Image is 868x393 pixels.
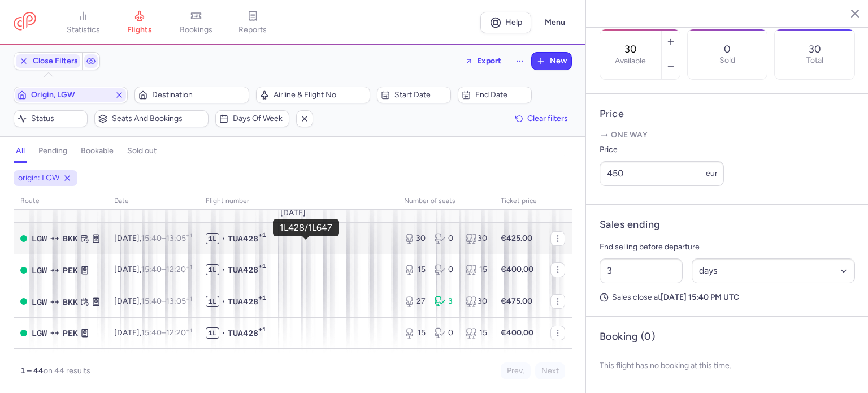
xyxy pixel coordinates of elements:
div: 15 [404,264,426,275]
span: • [222,327,225,339]
span: – [141,234,192,243]
th: Ticket price [494,193,544,210]
span: Beijing Capital International, Beijing, China [63,264,78,277]
span: eur [706,169,718,178]
span: +1 [258,294,266,305]
div: 30 [404,233,426,244]
time: 15:40 [141,328,162,338]
div: 3 [435,296,456,307]
label: Available [615,57,646,66]
span: Gatwick, London, United Kingdom [32,232,47,245]
span: – [141,328,192,338]
span: Gatwick, London, United Kingdom [32,264,47,277]
button: Export [458,52,509,70]
label: Price [600,143,724,157]
a: Help [480,12,531,33]
button: Start date [377,87,451,103]
span: bookings [180,25,212,35]
span: +1 [258,326,266,337]
a: flights [111,10,168,35]
button: Origin, LGW [14,87,128,103]
span: Export [477,57,501,65]
span: Gatwick, London, United Kingdom [32,296,47,308]
a: statistics [55,10,111,35]
a: reports [224,10,281,35]
div: 0 [435,264,456,275]
span: BKK [63,232,78,245]
input: ## [600,258,683,283]
span: [DATE], [114,234,192,243]
span: 1L [206,327,219,339]
button: Menu [538,12,572,33]
span: – [141,296,192,306]
h4: Price [600,107,855,120]
div: 0 [435,327,456,339]
span: TUA428 [228,264,258,275]
button: Next [535,362,565,379]
button: Prev. [501,362,531,379]
p: 0 [724,44,731,55]
th: Flight number [199,193,397,210]
th: date [107,193,199,210]
span: Seats and bookings [112,114,205,123]
span: TUA428 [228,327,258,339]
p: One way [600,129,855,141]
span: Start date [394,90,447,100]
span: +1 [258,231,266,243]
strong: [DATE] 15:40 PM UTC [661,292,739,302]
span: Days of week [233,114,285,123]
h4: sold out [127,146,157,156]
span: Origin, LGW [31,90,110,100]
span: on 44 results [44,366,90,375]
span: Help [505,18,522,27]
span: 1L [206,233,219,244]
th: number of seats [397,193,494,210]
span: origin: LGW [18,172,59,184]
span: [DATE], [114,265,192,274]
h4: all [16,146,25,156]
button: Days of week [215,110,289,127]
p: This flight has no booking at this time. [600,352,855,379]
span: • [222,296,225,307]
strong: 1 – 44 [20,366,44,375]
strong: €400.00 [501,265,533,274]
span: 1L [206,264,219,275]
span: statistics [67,25,100,35]
div: 0 [435,233,456,244]
div: 30 [466,296,487,307]
span: Status [31,114,84,123]
span: BKK [63,296,78,308]
span: [DATE], [114,328,192,338]
span: Clear filters [527,114,568,123]
strong: €400.00 [501,328,533,338]
span: New [550,57,567,66]
time: 15:40 [141,265,162,274]
input: --- [600,161,724,186]
div: 30 [466,233,487,244]
button: Clear filters [511,110,572,127]
time: 13:05 [166,234,192,243]
div: 15 [466,327,487,339]
span: Airline & Flight No. [274,90,366,100]
span: Gatwick, London, United Kingdom [32,327,47,339]
p: End selling before departure [600,240,855,254]
button: Seats and bookings [94,110,209,127]
button: End date [458,87,532,103]
span: – [141,265,192,274]
h4: bookable [81,146,114,156]
span: reports [238,25,267,35]
span: +1 [258,262,266,274]
sup: +1 [186,327,192,334]
button: Airline & Flight No. [256,87,370,103]
span: • [222,233,225,244]
time: 12:20 [166,265,192,274]
span: Destination [152,90,245,100]
strong: €475.00 [501,296,532,306]
span: 1L [206,296,219,307]
div: 27 [404,296,426,307]
span: TUA428 [228,233,258,244]
p: Total [806,56,823,65]
div: 15 [466,264,487,275]
div: 15 [404,327,426,339]
sup: +1 [186,232,192,239]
